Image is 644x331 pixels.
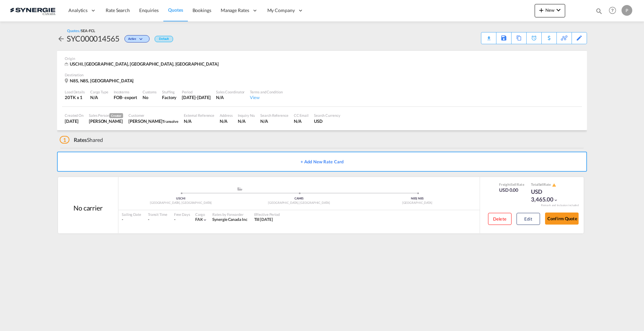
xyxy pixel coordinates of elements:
[73,203,103,213] div: No carrier
[143,94,157,100] div: No
[294,118,309,124] div: N/A
[106,7,130,13] span: Rate Search
[531,188,565,204] div: USD 3,465.00
[416,196,417,200] span: |
[418,196,424,200] span: N8S
[536,203,584,207] div: Remark and Inclusion included
[221,7,249,14] span: Manage Rates
[65,61,220,67] div: USCHI, Chicago, IL, Americas
[65,72,579,77] div: Destination
[537,6,545,14] md-icon: icon-plus 400-fg
[174,212,190,217] div: Free Days
[250,89,282,94] div: Terms and Condition
[485,32,493,38] div: Quote PDF is not available at this time
[114,89,137,94] div: Incoterms
[109,113,123,118] span: Creator
[162,119,178,123] span: Transolve
[238,118,255,124] div: N/A
[240,201,358,205] div: [GEOGRAPHIC_DATA], [GEOGRAPHIC_DATA]
[65,113,84,118] div: Created On
[294,113,309,118] div: CC Email
[240,196,358,201] div: CAMIS
[260,113,288,118] div: Search Reference
[182,89,211,94] div: Period
[68,7,88,14] span: Analytics
[10,3,55,18] img: 1f56c880d42311ef80fc7dca854c8e59.png
[595,7,603,17] div: icon-magnify
[89,113,123,118] div: Sales Person
[57,33,67,44] div: icon-arrow-left
[122,217,141,223] div: -
[622,5,632,16] div: P
[216,94,245,100] div: N/A
[545,213,579,225] button: Confirm Quote
[607,5,622,17] div: Help
[250,94,282,100] div: View
[138,37,146,41] md-icon: icon-chevron-down
[124,35,150,43] div: Change Status Here
[485,33,493,38] md-icon: icon-download
[531,182,565,187] div: Total Rate
[155,36,173,42] div: Default
[65,78,135,84] div: N8S, N8S, Canada
[511,182,517,186] span: Sell
[595,7,603,15] md-icon: icon-magnify
[238,113,255,118] div: Inquiry No.
[535,4,565,17] button: icon-plus 400-fgNewicon-chevron-down
[552,183,556,187] md-icon: icon-alert
[122,212,141,217] div: Sailing Date
[65,89,85,94] div: Load Details
[537,7,562,13] span: New
[65,56,579,61] div: Origin
[496,32,511,44] div: Save As Template
[128,37,138,43] span: Active
[358,201,476,205] div: [GEOGRAPHIC_DATA]
[139,7,159,13] span: Enquiries
[254,217,273,223] div: Till 04 Oct 2025
[122,94,137,100] div: - export
[182,94,211,100] div: 4 Oct 2025
[128,113,178,118] div: Customer
[220,113,232,118] div: Address
[193,7,211,13] span: Bookings
[260,118,288,124] div: N/A
[236,187,244,190] md-icon: assets/icons/custom/ship-fill.svg
[411,196,418,200] span: N8S
[90,89,108,94] div: Cargo Type
[65,94,85,100] div: 20TK x 1
[148,212,167,217] div: Transit Time
[60,136,103,144] div: Shared
[254,217,273,222] span: Till [DATE]
[114,94,122,100] div: FOB
[314,118,340,124] div: USD
[267,7,295,14] span: My Company
[212,217,247,223] div: Synergie Canada Inc
[57,152,587,172] button: + Add New Rate Card
[216,89,245,94] div: Sales Coordinator
[74,137,87,143] span: Rates
[314,113,340,118] div: Search Currency
[499,187,524,193] div: USD 0.00
[553,198,558,202] md-icon: icon-chevron-down
[67,33,119,44] div: SYC000014565
[554,6,562,14] md-icon: icon-chevron-down
[119,33,151,44] div: Change Status Here
[162,94,176,100] div: Factory Stuffing
[203,218,207,222] md-icon: icon-chevron-down
[81,28,95,33] span: SEA-FCL
[168,7,183,13] span: Quotes
[184,113,214,118] div: External Reference
[143,89,157,94] div: Customs
[499,182,524,187] div: Freight Rate
[539,182,544,186] span: Sell
[65,118,84,124] div: 5 Sep 2025
[57,35,65,43] md-icon: icon-arrow-left
[89,118,123,124] div: Pablo Gomez Saldarriaga
[122,201,240,205] div: [GEOGRAPHIC_DATA], [GEOGRAPHIC_DATA]
[128,118,178,124] div: Effy Xu
[195,212,208,217] div: Cargo
[551,182,556,187] button: icon-alert
[148,217,167,223] div: -
[212,212,247,217] div: Rates by Forwarder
